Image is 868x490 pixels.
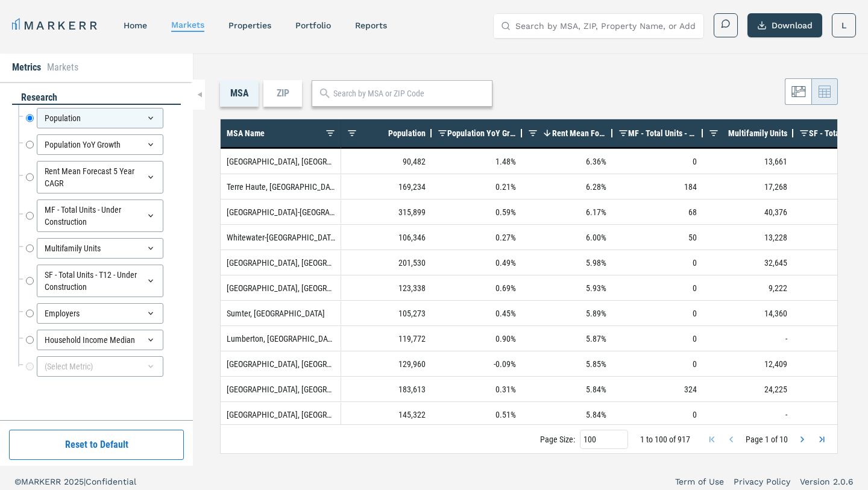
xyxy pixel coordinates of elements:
[341,326,432,351] div: 119,772
[580,430,628,449] div: Page Size
[703,174,793,199] div: 17,268
[612,275,703,300] div: 0
[779,435,788,444] span: 10
[221,174,341,199] div: Terre Haute, [GEOGRAPHIC_DATA]
[341,351,432,376] div: 129,960
[522,326,612,351] div: 5.87%
[37,199,163,232] div: MF - Total Units - Under Construction
[295,20,331,30] a: Portfolio
[675,476,724,488] a: Term of Use
[447,128,516,138] span: Population YoY Growth
[220,80,259,107] div: MSA
[612,225,703,250] div: 50
[432,351,522,376] div: -0.09%
[333,87,486,100] input: Search by MSA or ZIP Code
[628,128,697,138] span: MF - Total Units - Under Construction
[37,108,163,128] div: Population
[37,134,163,155] div: Population YoY Growth
[432,377,522,401] div: 0.31%
[515,14,696,38] input: Search by MSA, ZIP, Property Name, or Address
[612,301,703,325] div: 0
[341,199,432,224] div: 315,899
[746,435,763,444] span: Page
[341,250,432,275] div: 201,530
[432,301,522,325] div: 0.45%
[612,402,703,427] div: 0
[800,476,854,488] a: Version 2.0.6
[552,128,606,138] span: Rent Mean Forecast 5 Year CAGR
[263,80,302,107] div: ZIP
[540,435,575,444] div: Page Size:
[21,477,64,486] span: MARKERR
[522,351,612,376] div: 5.85%
[703,225,793,250] div: 13,228
[12,60,41,75] li: Metrics
[669,435,676,444] span: of
[341,301,432,325] div: 105,273
[432,275,522,300] div: 0.69%
[703,199,793,224] div: 40,376
[703,402,793,427] div: -
[678,435,690,444] span: 917
[221,402,341,427] div: [GEOGRAPHIC_DATA], [GEOGRAPHIC_DATA]
[221,275,341,300] div: [GEOGRAPHIC_DATA], [GEOGRAPHIC_DATA]
[12,17,99,34] a: MARKERR
[646,435,653,444] span: to
[341,225,432,250] div: 106,346
[771,435,778,444] span: of
[522,149,612,174] div: 6.36%
[841,19,846,31] span: L
[37,330,163,350] div: Household Income Median
[37,161,163,193] div: Rent Mean Forecast 5 Year CAGR
[432,225,522,250] div: 0.27%
[832,13,856,37] button: L
[747,13,822,37] button: Download
[341,402,432,427] div: 145,322
[765,435,769,444] span: 1
[341,275,432,300] div: 123,338
[522,174,612,199] div: 6.28%
[703,275,793,300] div: 9,222
[612,149,703,174] div: 0
[221,225,341,250] div: Whitewater-[GEOGRAPHIC_DATA], [GEOGRAPHIC_DATA]
[612,250,703,275] div: 0
[432,326,522,351] div: 0.90%
[612,351,703,376] div: 0
[341,377,432,401] div: 183,613
[703,351,793,376] div: 12,409
[355,20,387,30] a: reports
[432,149,522,174] div: 1.48%
[37,303,163,324] div: Employers
[171,20,204,30] a: markets
[522,275,612,300] div: 5.93%
[703,377,793,401] div: 24,225
[37,356,163,377] div: (Select Metric)
[703,149,793,174] div: 13,661
[64,477,86,486] span: 2025 |
[703,301,793,325] div: 14,360
[341,149,432,174] div: 90,482
[432,174,522,199] div: 0.21%
[47,60,78,75] li: Markets
[522,301,612,325] div: 5.89%
[522,377,612,401] div: 5.84%
[612,199,703,224] div: 68
[228,20,271,30] a: properties
[388,128,426,138] span: Population
[583,435,613,444] div: 100
[124,20,147,30] a: home
[86,477,136,486] span: Confidential
[221,377,341,401] div: [GEOGRAPHIC_DATA], [GEOGRAPHIC_DATA]
[221,149,341,174] div: [GEOGRAPHIC_DATA], [GEOGRAPHIC_DATA]
[703,250,793,275] div: 32,645
[227,128,265,138] span: MSA Name
[432,402,522,427] div: 0.51%
[14,477,21,486] span: ©
[707,435,717,444] div: First Page
[221,199,341,224] div: [GEOGRAPHIC_DATA]-[GEOGRAPHIC_DATA]-[GEOGRAPHIC_DATA], [GEOGRAPHIC_DATA]-[GEOGRAPHIC_DATA]
[432,199,522,224] div: 0.59%
[522,199,612,224] div: 6.17%
[221,301,341,325] div: Sumter, [GEOGRAPHIC_DATA]
[522,225,612,250] div: 6.00%
[655,435,667,444] span: 100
